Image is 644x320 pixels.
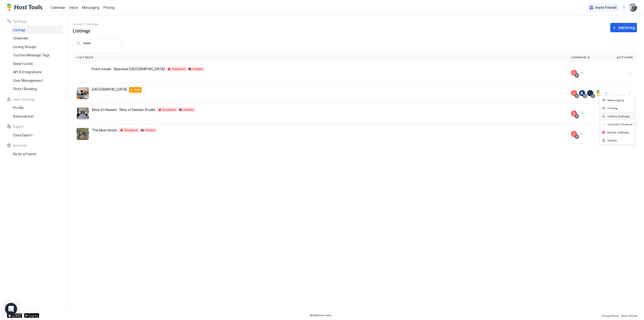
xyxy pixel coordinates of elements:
span: Airbnb Settings [607,130,629,134]
span: Delete [608,138,617,142]
span: Connect Channel [608,122,632,126]
span: Messaging [608,98,624,102]
span: Listing Settings [608,114,630,118]
div: Open Intercom Messenger [5,303,17,315]
span: Pricing [608,106,618,110]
